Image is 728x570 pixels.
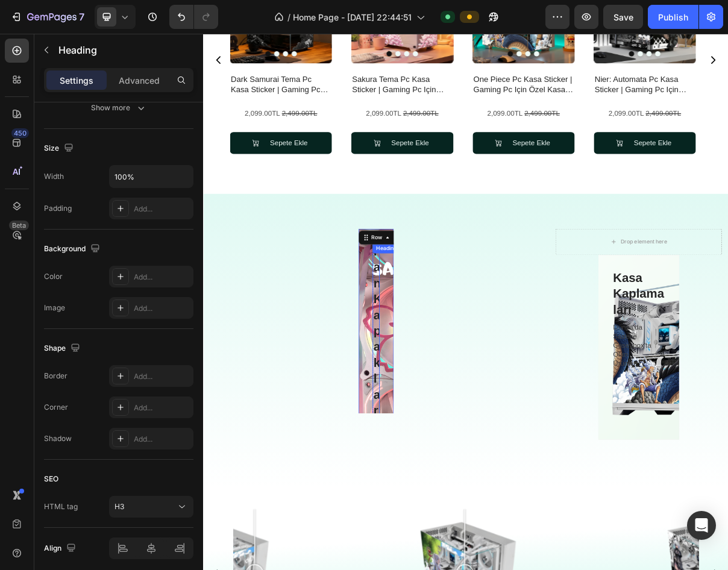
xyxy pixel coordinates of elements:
button: Dot [622,23,629,31]
div: 2,099.00TL [547,100,608,120]
button: Dot [586,23,593,31]
div: Sepete Ekle [259,143,310,157]
div: 2,099.00TL [380,100,441,120]
div: HTML tag [44,501,78,512]
h2: sakura tema pc kasa sticker | gaming pc için özel kasa kaplaması | bilgisayar kasası için [203,54,344,85]
div: Color [44,271,63,282]
div: 2,499.00TL [441,100,501,120]
input: Auto [110,166,193,187]
div: Background [44,241,102,257]
div: 2,099.00TL [213,100,274,120]
span: Save [613,12,633,22]
div: Corner [44,402,68,413]
button: Dot [431,23,438,31]
button: Save [603,5,643,29]
button: H3 [109,496,193,518]
button: Dot [419,23,426,31]
div: Size [44,140,76,157]
button: Sepete Ekle [371,135,511,165]
a: Nier: Automata PC Kasa Sticker | Gaming PC İçin Özel Kasa Kaplaması | Bilgisayar Kasası İçin [538,54,678,85]
a: Sakura Tema PC Kasa Sticker | Gaming PC İçin Özel Kasa Kaplaması | Bilgisayar Kasası İçin [203,54,344,85]
p: Heading [58,43,189,57]
button: Publish [648,5,698,29]
div: Heading [236,290,269,301]
div: Width [44,171,64,182]
div: Shape [44,340,83,357]
div: Add... [134,272,190,283]
div: Add... [134,371,190,382]
div: 2,499.00TL [607,100,668,120]
div: SEO [44,474,58,484]
span: H3 [115,502,124,511]
div: Add... [134,204,190,215]
button: Dot [610,23,617,31]
div: Show more [91,102,147,114]
p: 7 [79,10,84,24]
p: Advanced [119,74,160,87]
span: Home Page - [DATE] 22:44:51 [293,11,412,23]
h3: Fan Kapakları [233,288,243,554]
div: Add... [134,303,190,314]
div: Sepete Ekle [425,143,477,157]
button: Sepete Ekle [538,135,678,165]
button: Sepete Ekle [203,135,344,165]
iframe: Design area [203,34,728,570]
div: Beta [9,221,29,230]
button: Dot [598,23,605,31]
div: Image [44,302,65,313]
div: Open Intercom Messenger [687,511,716,540]
span: / [287,11,290,23]
div: Add... [134,402,190,413]
div: Publish [658,11,688,23]
p: Settings [60,74,93,87]
button: 7 [5,5,90,29]
button: Dot [443,23,450,31]
div: Padding [44,203,72,214]
div: Row [229,275,249,286]
div: Border [44,371,67,381]
div: 2,499.00TL [274,100,334,120]
h2: one piece pc kasa sticker | gaming pc için özel kasa kaplaması | bilgisayar kasası için [371,54,511,85]
div: Align [44,540,78,557]
div: Shadow [44,433,72,444]
div: Drop element here [575,282,639,292]
p: Dünya'da Sadece Caseybox'ta Olan [565,398,635,448]
h3: Kasa Kaplamaları [563,324,636,392]
div: Add... [134,434,190,445]
div: 450 [11,128,29,138]
div: Sepete Ekle [592,143,644,157]
div: Undo/Redo [169,5,218,29]
button: Carousel Next Arrow [695,29,709,43]
h2: nier: automata pc kasa sticker | gaming pc için özel kasa kaplaması | bilgisayar kasası için [538,54,678,85]
button: Dot [455,23,462,31]
a: One Piece PC Kasa Sticker | Gaming PC İçin Özel Kasa Kaplaması | Bilgisayar Kasası İçin [371,54,511,85]
button: Show more [44,97,193,119]
p: Ürünler! [565,448,635,461]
